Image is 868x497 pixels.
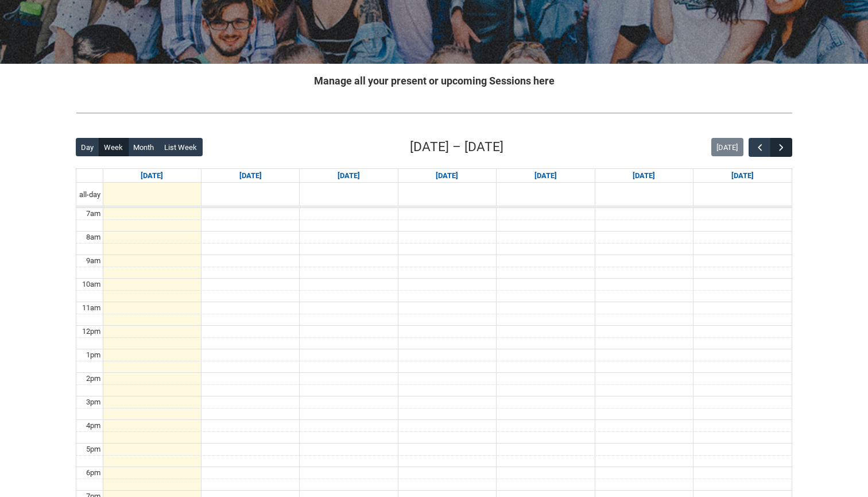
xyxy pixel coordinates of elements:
[84,467,103,479] div: 6pm
[532,169,559,183] a: Go to September 11, 2025
[159,138,203,156] button: List Week
[76,73,792,88] h2: Manage all your present or upcoming Sessions here
[335,169,362,183] a: Go to September 9, 2025
[128,138,160,156] button: Month
[770,138,792,157] button: Next Week
[433,169,460,183] a: Go to September 10, 2025
[749,138,770,157] button: Previous Week
[138,169,165,183] a: Go to September 7, 2025
[84,373,103,384] div: 2pm
[84,232,103,243] div: 8am
[84,349,103,361] div: 1pm
[84,208,103,219] div: 7am
[410,137,503,157] h2: [DATE] – [DATE]
[630,169,657,183] a: Go to September 12, 2025
[80,302,103,314] div: 11am
[711,138,743,156] button: [DATE]
[76,107,792,119] img: REDU_GREY_LINE
[99,138,129,156] button: Week
[84,444,103,455] div: 5pm
[84,255,103,267] div: 9am
[729,169,756,183] a: Go to September 13, 2025
[76,138,99,156] button: Day
[77,189,103,201] span: all-day
[84,420,103,431] div: 4pm
[237,169,264,183] a: Go to September 8, 2025
[80,279,103,290] div: 10am
[80,326,103,337] div: 12pm
[84,396,103,408] div: 3pm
